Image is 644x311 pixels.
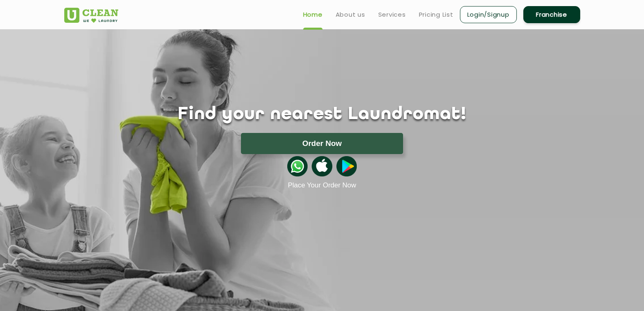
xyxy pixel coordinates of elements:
img: UClean Laundry and Dry Cleaning [64,8,118,23]
a: Login/Signup [460,6,517,23]
a: Home [303,10,323,20]
a: Place Your Order Now [288,181,356,189]
a: Franchise [523,6,580,23]
img: whatsappicon.png [287,156,308,176]
h1: Find your nearest Laundromat! [58,104,586,125]
img: apple-icon.png [312,156,332,176]
a: Pricing List [419,10,453,20]
button: Order Now [241,133,403,154]
a: About us [336,10,365,20]
img: playstoreicon.png [336,156,357,176]
a: Services [378,10,406,20]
